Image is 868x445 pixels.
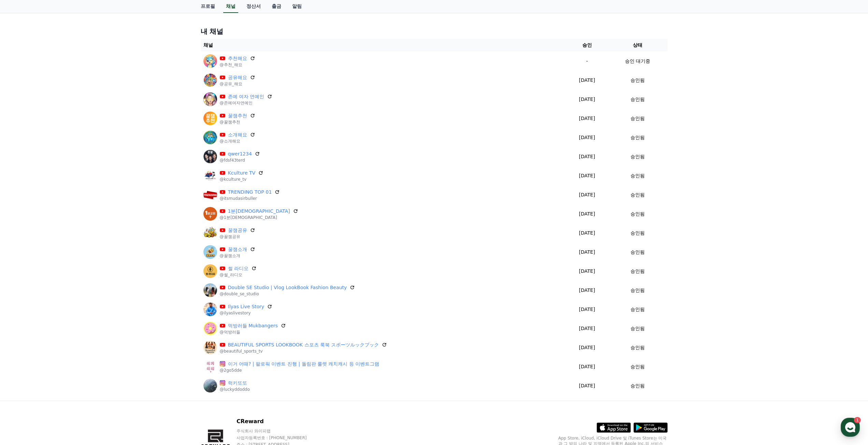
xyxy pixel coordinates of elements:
p: [DATE] [569,229,605,237]
img: 꿀잼공유 [203,226,217,240]
p: [DATE] [569,115,605,122]
p: 주식회사 와이피랩 [237,428,320,434]
a: 1대화 [45,216,88,233]
a: BEAUTIFUL SPORTS LOOKBOOK 스포츠 룩북 スポーツルックブック [228,341,379,348]
img: 공유해요 [203,73,217,87]
p: [DATE] [569,325,605,332]
p: 승인됨 [630,115,645,122]
th: 승인 [566,39,608,51]
img: Kculture TV [203,169,217,182]
p: [DATE] [569,363,605,370]
span: 설정 [105,226,114,232]
p: CReward [237,417,320,426]
p: 승인 대기중 [625,58,650,65]
img: 1분교회 [203,207,217,221]
img: 소개해요 [203,131,217,144]
p: @kculture_tv [220,177,264,182]
h4: 내 채널 [201,27,668,36]
a: 꿀잼공유 [228,227,247,234]
a: 설정 [88,216,131,233]
p: [DATE] [569,153,605,160]
p: @공유_해요 [220,81,255,87]
p: 승인됨 [630,153,645,160]
p: 승인됨 [630,306,645,313]
a: TRENDING TOP 01 [228,189,272,196]
p: [DATE] [569,287,605,294]
img: BEAUTIFUL SPORTS LOOKBOOK 스포츠 룩북 スポーツルックブック [203,341,217,354]
p: 승인됨 [630,268,645,275]
p: 사업자등록번호 : [PHONE_NUMBER] [237,435,320,441]
p: [DATE] [569,96,605,103]
a: Double SE Studio | Vlog LookBook Fashion Beauty [228,284,347,291]
a: 꿀잼추천 [228,112,247,119]
img: 추천해요 [203,54,217,68]
p: @luckyddoddo [220,387,250,392]
p: 승인됨 [630,229,645,237]
p: @ilyaslivestory [220,310,273,316]
p: 승인됨 [630,191,645,198]
p: 승인됨 [630,363,645,370]
p: - [569,58,605,65]
p: 승인됨 [630,134,645,141]
p: 승인됨 [630,287,645,294]
p: @1분[DEMOGRAPHIC_DATA] [220,215,298,220]
a: 공유해요 [228,74,247,81]
p: 승인됨 [630,344,645,351]
p: @썰_라디오 [220,272,257,278]
p: [DATE] [569,306,605,313]
a: 추천해요 [228,55,247,62]
p: @itsmudasirbuller [220,196,280,201]
p: @double_se_studio [220,291,355,297]
a: 1분[DEMOGRAPHIC_DATA] [228,208,290,215]
p: [DATE] [569,268,605,275]
th: 채널 [201,39,566,51]
img: Ilyas Live Story [203,302,217,316]
p: [DATE] [569,191,605,198]
img: Double SE Studio | Vlog LookBook Fashion Beauty [203,283,217,297]
th: 상태 [608,39,668,51]
span: 대화 [62,227,71,232]
img: 꿀잼추천 [203,112,217,125]
span: 1 [69,216,72,221]
p: 승인됨 [630,382,645,389]
a: qwer1234 [228,150,252,158]
p: [DATE] [569,344,605,351]
a: 먹방러들 Mukbangers [228,322,278,329]
p: @먹방러들 [220,329,286,335]
a: 썰 라디오 [228,265,248,272]
p: @꿀잼추천 [220,119,255,125]
a: 소개해요 [228,131,247,138]
p: @꿀잼소개 [220,253,255,258]
p: 승인됨 [630,96,645,103]
p: @존예여자연예인 [220,100,273,106]
img: 썰 라디오 [203,264,217,278]
p: @fdsf43terd [220,158,260,163]
p: [DATE] [569,382,605,389]
img: 럭키또또 [203,379,217,392]
a: 홈 [2,216,45,233]
p: @beautiful_sports_tv [220,348,387,354]
a: 이거 어때? | 팔로워 이벤트 진행 | 돌림판 룰렛 캐치캐시 등 이벤트그램 [228,360,380,368]
p: @소개해요 [220,138,255,144]
p: [DATE] [569,210,605,218]
a: 존예 여자 연예인 [228,93,265,100]
p: 승인됨 [630,77,645,84]
a: 럭키또또 [228,380,250,387]
p: [DATE] [569,134,605,141]
span: 홈 [22,226,26,232]
img: 먹방러들 Mukbangers [203,322,217,335]
p: 승인됨 [630,172,645,179]
p: @추천_해요 [220,62,255,68]
p: @꿀잼공유 [220,234,255,239]
a: Ilyas Live Story [228,303,265,310]
a: 꿀잼소개 [228,246,247,253]
img: 꿀잼소개 [203,245,217,259]
p: [DATE] [569,77,605,84]
p: [DATE] [569,249,605,256]
img: 존예 여자 연예인 [203,92,217,106]
img: qwer1234 [203,150,217,163]
p: 승인됨 [630,249,645,256]
p: [DATE] [569,172,605,179]
p: @2go5dde [220,368,380,373]
p: 승인됨 [630,325,645,332]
